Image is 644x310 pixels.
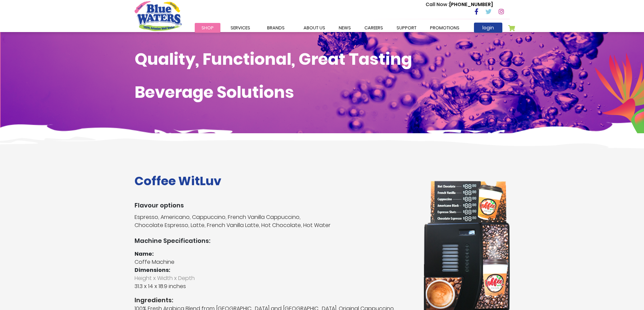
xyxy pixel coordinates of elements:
[135,202,413,209] h3: Flavour options
[426,1,449,8] span: Call Now :
[390,23,423,33] a: support
[231,25,250,31] span: Services
[135,50,510,69] h1: Quality, Functional, Great Tasting
[297,23,332,33] a: about us
[201,25,214,31] span: Shop
[426,1,493,8] p: [PHONE_NUMBER]
[135,237,413,245] h3: Machine Specifications:
[135,258,413,266] p: Coffe Machine
[135,266,170,274] strong: Dimensions:
[135,250,154,258] strong: Name:
[260,23,291,33] a: Brands
[423,23,466,33] a: Promotions
[135,295,413,305] strong: Ingredients:
[358,23,390,33] a: careers
[224,23,257,33] a: Services
[135,174,413,188] h1: Coffee WitLuv
[267,25,285,31] span: Brands
[135,213,413,229] p: Espresso, Americano, Cappuccino, French Vanilla Cappuccino, Chocolate Espresso, Latte, French Van...
[135,274,413,290] p: 31.3 x 14 x 18.9 inches
[135,1,182,31] a: store logo
[135,83,510,102] h1: Beverage Solutions
[135,274,413,282] span: Height x Width x Depth
[195,23,220,33] a: Shop
[332,23,358,33] a: News
[474,23,502,33] a: login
